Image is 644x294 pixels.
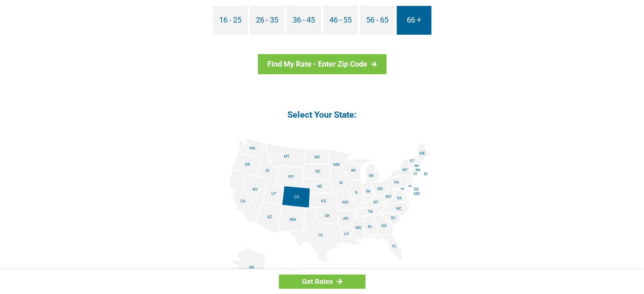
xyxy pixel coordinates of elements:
a: 46 - 55 [323,6,358,35]
a: 56 - 65 [360,6,395,35]
h4: Select Your State: [156,109,489,120]
a: Get Rates [279,275,366,289]
a: 26 - 35 [250,6,284,35]
a: Find My Rate - Enter Zip Code [258,54,386,74]
a: 16 - 25 [213,6,248,35]
a: 66 + [397,6,431,35]
a: 36 - 45 [286,6,321,35]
